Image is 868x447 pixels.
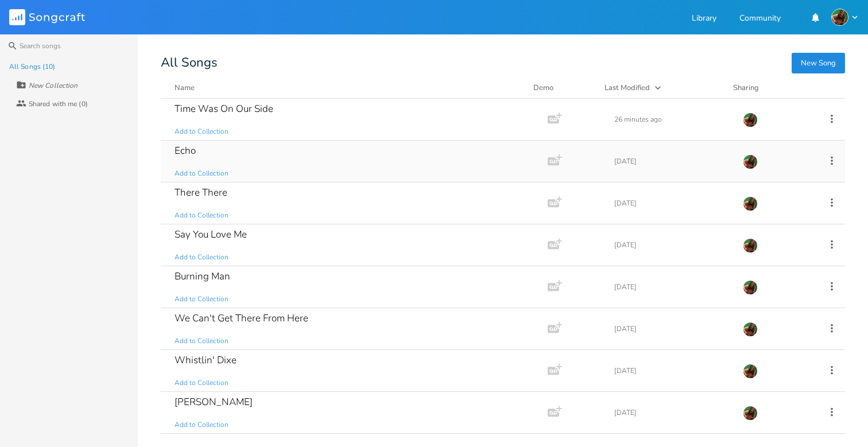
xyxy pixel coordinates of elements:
[175,313,308,323] div: We Can't Get There From Here
[175,271,230,281] div: Burning Man
[175,104,273,114] div: Time Was On Our Side
[614,367,729,374] div: [DATE]
[614,325,729,332] div: [DATE]
[175,252,228,262] span: Add to Collection
[175,146,196,156] div: Echo
[175,82,520,94] button: Name
[743,196,758,211] img: Susan Rowe
[175,127,228,137] span: Add to Collection
[743,154,758,169] img: Susan Rowe
[743,238,758,253] img: Susan Rowe
[175,83,195,93] div: Name
[792,53,845,73] button: New Song
[692,14,716,24] a: Library
[533,82,591,94] div: Demo
[743,322,758,337] img: Susan Rowe
[743,280,758,295] img: Susan Rowe
[733,82,802,94] div: Sharing
[175,378,228,388] span: Add to Collection
[175,211,228,220] span: Add to Collection
[29,82,77,89] div: New Collection
[831,9,848,26] img: Susan Rowe
[175,336,228,346] span: Add to Collection
[743,364,758,379] img: Susan Rowe
[175,230,247,239] div: Say You Love Me
[29,100,88,107] div: Shared with me (0)
[175,169,228,178] span: Add to Collection
[743,112,758,127] img: Susan Rowe
[739,14,781,24] a: Community
[175,188,227,197] div: There There
[175,294,228,304] span: Add to Collection
[614,409,729,416] div: [DATE]
[161,57,845,68] div: All Songs
[614,242,729,248] div: [DATE]
[175,397,253,407] div: [PERSON_NAME]
[614,116,729,123] div: 26 minutes ago
[604,82,719,94] button: Last Modified
[743,406,758,421] img: Susan Rowe
[9,63,55,70] div: All Songs (10)
[614,283,729,290] div: [DATE]
[175,420,228,430] span: Add to Collection
[175,355,237,365] div: Whistlin' Dixe
[614,200,729,207] div: [DATE]
[614,158,729,165] div: [DATE]
[604,83,650,93] div: Last Modified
